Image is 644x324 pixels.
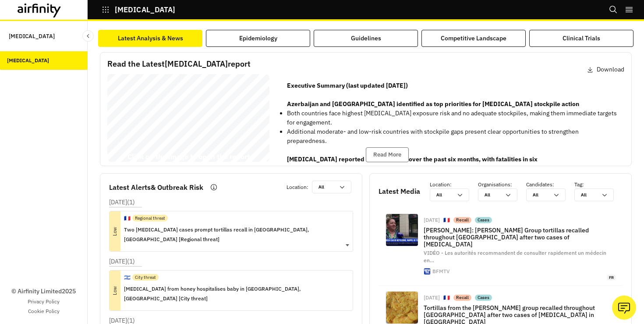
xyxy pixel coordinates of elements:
[424,295,440,300] div: [DATE]
[115,6,175,14] p: [MEDICAL_DATA]
[113,161,117,162] span: © 2025
[563,34,600,43] div: Clinical Trials
[109,198,135,207] p: [DATE] ( 1 )
[102,2,175,17] button: [MEDICAL_DATA]
[287,82,579,108] strong: Executive Summary (last updated [DATE]) Azerbaijan and [GEOGRAPHIC_DATA] identified as top priori...
[424,249,606,263] span: VIDÉO - Les autorités recommandent de consulter rapidement un médecin en …
[121,161,122,162] span: –
[526,181,574,189] p: Candidates :
[379,208,623,286] a: [DATE]🇫🇷RecallCases[PERSON_NAME]: [PERSON_NAME] Group tortillas recalled throughout [GEOGRAPHIC_D...
[167,95,230,105] span: annual Report
[478,181,526,189] p: Organisations :
[117,161,121,162] span: Airfinity
[287,127,617,146] p: Additional moderate- and low-risk countries with stockpile gaps present clear opportunities to st...
[111,140,144,150] span: [DATE]
[163,95,166,105] span: -
[111,95,206,105] span: [MEDICAL_DATA] Bi
[386,292,418,324] img: tortilla-1068057.jpg
[109,257,135,266] p: [DATE] ( 1 )
[95,285,135,296] p: Low
[366,147,409,162] button: Read More
[379,186,420,196] p: Latest Media
[107,58,251,70] p: Read the Latest [MEDICAL_DATA] report
[7,57,49,64] div: [MEDICAL_DATA]
[124,284,346,303] p: [MEDICAL_DATA] from honey hospitalises baby in [GEOGRAPHIC_DATA], [GEOGRAPHIC_DATA] [City threat]
[287,155,538,163] strong: [MEDICAL_DATA] reported in 27 countries over the past six months, with fatalities in six
[351,34,381,43] div: Guidelines
[432,269,450,274] div: BFMTV
[430,181,478,189] p: Location :
[456,295,469,301] p: Recall
[287,164,617,182] p: The US, [GEOGRAPHIC_DATA], the [GEOGRAPHIC_DATA], and [GEOGRAPHIC_DATA] have been the main centre...
[478,217,489,223] p: Cases
[122,161,134,162] span: Private & Co nfidential
[609,2,618,17] button: Search
[135,274,156,281] p: City threat
[239,34,277,43] div: Epidemiology
[612,296,636,320] button: Ask our analysts
[456,217,469,223] p: Recall
[441,34,506,43] div: Competitive Landscape
[124,225,346,244] p: Two [MEDICAL_DATA] cases prompt tortillas recall in [GEOGRAPHIC_DATA], [GEOGRAPHIC_DATA] [Regiona...
[95,226,135,237] p: Low
[109,182,203,192] p: Latest Alerts & Outbreak Risk
[386,214,418,246] img: Bretagne-des-tortillas-du-groupe-Palacios-rappelees-dans-toute-la-France-apres-deux-cas-de-botuli...
[124,274,131,281] p: 🇮🇱
[135,215,165,221] p: Regional threat
[82,30,94,42] button: Close Sidebar
[607,275,616,281] span: fr
[11,287,76,296] p: © Airfinity Limited 2025
[133,81,237,154] span: This Airfinity report is intended to be used by [PERSON_NAME] at null exclusively. Not for reprod...
[424,227,616,248] p: [PERSON_NAME]: [PERSON_NAME] Group tortillas recalled throughout [GEOGRAPHIC_DATA] after two case...
[118,34,183,43] div: Latest Analysis & News
[478,295,489,301] p: Cases
[597,65,624,74] p: Download
[28,307,60,315] a: Cookie Policy
[424,268,430,274] img: apple-icon-228x228.png
[124,214,131,222] p: 🇫🇷
[287,183,308,191] p: Location :
[424,217,440,223] div: [DATE]
[443,294,450,302] p: 🇫🇷
[28,298,60,306] a: Privacy Policy
[9,28,55,44] p: [MEDICAL_DATA]
[287,109,617,127] p: Both countries face highest [MEDICAL_DATA] exposure risk and no adequate stockpiles, making them ...
[443,217,450,224] p: 🇫🇷
[574,181,623,189] p: Tag :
